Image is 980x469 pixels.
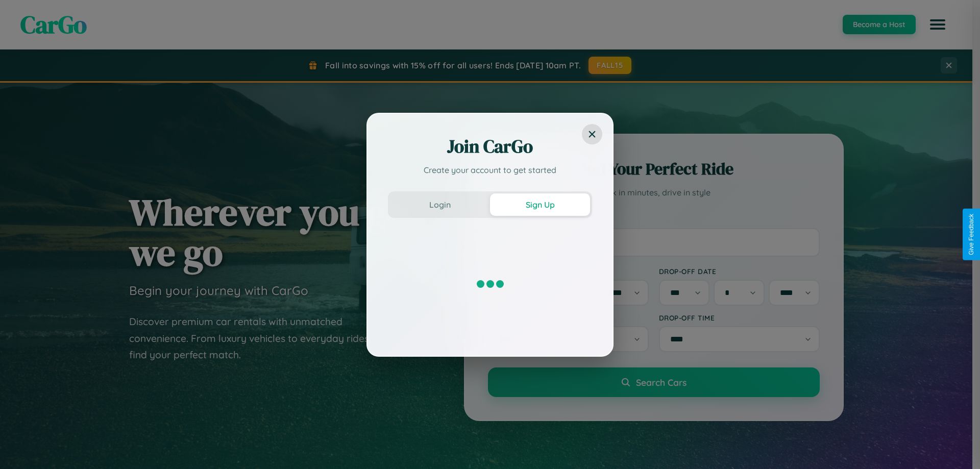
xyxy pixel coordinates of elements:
div: Give Feedback [968,214,975,255]
button: Login [390,193,490,216]
button: Sign Up [490,193,590,216]
p: Create your account to get started [388,164,592,176]
iframe: Intercom live chat [10,434,35,459]
h2: Join CarGo [388,134,592,159]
